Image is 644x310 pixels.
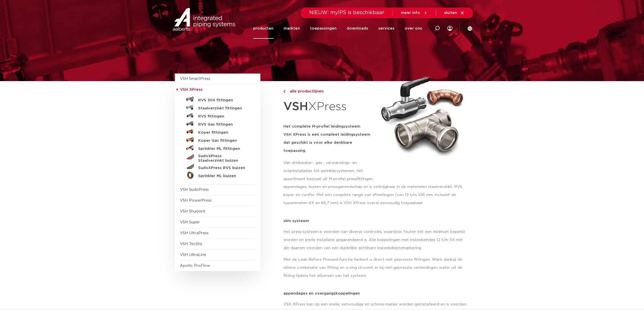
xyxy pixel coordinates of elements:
h5: RVS fittingen [198,114,248,119]
img: chevron-right.svg [283,90,285,93]
a: VSH SmartPress [180,77,210,81]
p: slim systeem [283,219,469,223]
h5: SudoXPress Staalverzinkt buizen [198,154,248,163]
a: RVS fittingen [180,111,255,120]
h5: Koper fittingen [198,130,248,135]
a: VSH Tectite [180,242,202,246]
a: VSH UltraLine [180,253,206,257]
span: meer info [401,11,420,15]
a: Koper Gas fittingen [180,136,255,144]
span: NIEUW: myIPS is beschikbaar [309,10,384,15]
a: RVS Gas fittingen [180,120,255,128]
a: VSH SudoPress [180,188,209,192]
a: Staalverzinkt fittingen [180,103,255,111]
strong: VSH [283,101,308,112]
h5: Sprinkler ML buizen [198,174,248,178]
h5: RVS 304 fittingen [198,98,248,103]
p: Van drinkwater-, gas-, verwarmings- en solarinstallaties tot sprinklersystemen. Het assortiment b... [283,159,375,183]
a: producten [253,18,274,39]
h1: XPress [283,97,375,116]
h5: SudoXPress RVS buizen [198,166,248,170]
a: toepassingen [310,18,337,39]
a: Sprinkler ML fittingen [180,144,255,152]
a: Apollo ProFlow [180,264,210,268]
h5: Het complete M-profiel leidingsysteem VSH XPress is een compleet leidingsysteem dat geschikt is v... [283,123,375,155]
a: VSH Super [180,220,200,224]
span: sluiten [444,11,457,15]
a: alle productlijnen [283,88,375,94]
a: SudoXPress Staalverzinkt buizen [180,152,255,163]
a: Koper fittingen [180,128,255,136]
h5: RVS Gas fittingen [198,122,248,127]
span: alle productlijnen [287,89,324,93]
a: markten [284,18,300,39]
p: appendages en overgangskoppelingen [283,292,469,295]
h5: Koper Gas fittingen [198,138,248,143]
a: downloads [347,18,368,39]
a: over ons [405,18,422,39]
a: RVS 304 fittingen [180,95,255,103]
a: SudoXPress RVS buizen [180,163,255,171]
h5: Sprinkler ML fittingen [198,147,248,151]
a: VSH Shurjoint [180,209,205,213]
p: Met de Leak Before Pressed-functie herkent u direct niet gepresste fittingen. Want dankzij de sli... [283,256,469,280]
a: sluiten [444,11,465,15]
nav: Menu [253,18,422,39]
div: my IPS [447,18,452,39]
a: meer info [401,11,428,15]
a: Sprinkler ML buizen [180,171,255,179]
a: VSH UltraPress [180,231,209,235]
a: VSH PowerPress [180,199,212,202]
span: VSH XPress [180,88,203,91]
a: services [378,18,394,39]
p: Het press-systeem is voorzien van diverse controles, waardoor fouten tot een minimum beperkt word... [283,228,469,252]
h5: Staalverzinkt fittingen [198,106,248,111]
p: appendages, buizen en pressgereedschap en is verkrijgbaar in de materialen staalverzinkt, RVS, ko... [283,183,469,207]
